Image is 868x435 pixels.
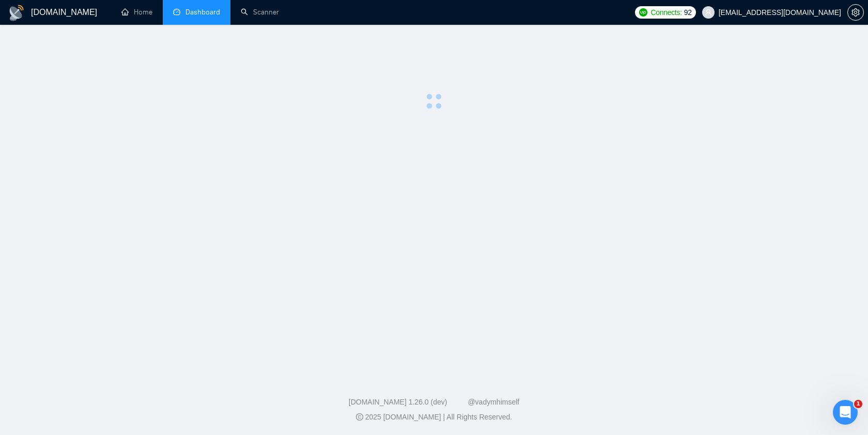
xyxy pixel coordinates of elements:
[121,8,152,17] a: homeHome
[847,4,864,21] button: setting
[854,400,862,408] span: 1
[848,8,863,17] span: setting
[705,9,712,16] span: user
[833,400,858,425] iframe: Intercom live chat
[173,8,180,15] span: dashboard
[356,413,363,421] span: copyright
[349,398,447,406] a: [DOMAIN_NAME] 1.26.0 (dev)
[650,7,681,18] span: Connects:
[8,5,25,21] img: logo
[8,412,860,423] div: 2025 [DOMAIN_NAME] | All Rights Reserved.
[185,8,220,17] span: Dashboard
[468,398,519,406] a: @vadymhimself
[684,7,692,18] span: 92
[639,8,647,17] img: upwork-logo.png
[847,8,864,17] a: setting
[241,8,279,17] a: searchScanner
